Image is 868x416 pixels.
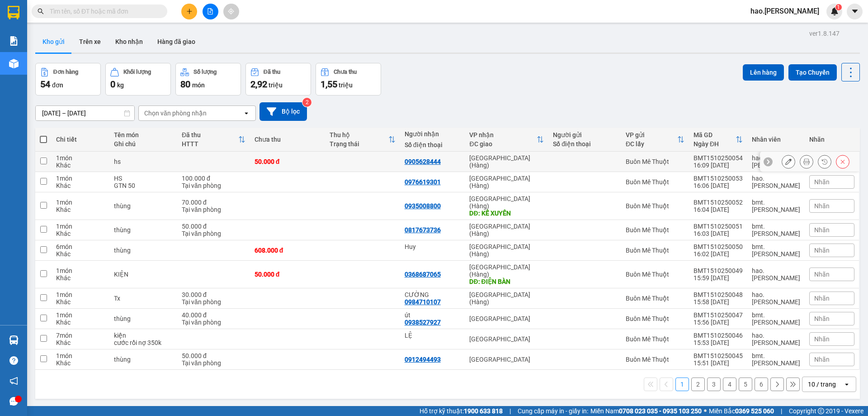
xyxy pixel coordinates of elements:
[56,223,105,230] div: 1 món
[117,81,124,89] span: kg
[203,4,218,19] button: file-add
[689,128,747,152] th: Toggle SortBy
[693,230,743,237] div: 16:03 [DATE]
[144,109,207,118] div: Chọn văn phòng nhận
[626,158,684,165] div: Buôn Mê Thuột
[693,182,743,189] div: 16:06 [DATE]
[56,339,105,346] div: Khác
[626,335,684,343] div: Buôn Mê Thuột
[114,226,173,234] div: thùng
[626,178,684,186] div: Buôn Mê Thuột
[228,8,234,14] span: aim
[693,311,743,319] div: BMT1510250047
[809,29,840,38] div: ver 1.8.147
[835,4,842,10] sup: 1
[9,59,19,68] img: warehouse-icon
[693,267,743,274] div: BMT1510250049
[518,406,588,416] span: Cung cấp máy in - giấy in:
[755,378,768,391] button: 6
[693,131,736,139] div: Mã GD
[255,247,321,254] div: 608.000 đ
[735,407,774,415] strong: 0369 525 060
[405,226,441,234] div: 0817673736
[626,295,684,302] div: Buôn Mê Thuột
[752,223,800,237] div: bmt.thaison
[123,69,151,75] div: Khối lượng
[243,110,250,117] svg: open
[50,6,156,16] input: Tìm tên, số ĐT hoặc mã đơn
[56,311,105,319] div: 1 món
[38,8,44,14] span: search
[693,206,743,213] div: 16:04 [DATE]
[405,319,441,326] div: 0938527927
[175,63,241,96] button: Số lượng80món
[553,140,617,148] div: Số điện thoại
[56,298,105,306] div: Khác
[114,247,173,254] div: thùng
[626,131,677,139] div: VP gửi
[752,136,800,143] div: Nhân viên
[782,155,795,168] div: Sửa đơn hàng
[752,311,800,326] div: bmt.thaison
[509,406,511,416] span: |
[330,131,388,139] div: Thu hộ
[5,5,36,36] img: logo.jpg
[814,247,830,254] span: Nhãn
[405,141,461,148] div: Số điện thoại
[114,202,173,210] div: thùng
[182,182,245,189] div: Tại văn phòng
[269,81,283,89] span: triệu
[5,64,62,74] li: VP Buôn Mê Thuột
[182,206,245,213] div: Tại văn phòng
[114,295,173,302] div: Tx
[114,332,173,339] div: kiện
[56,274,105,282] div: Khác
[420,406,503,416] span: Hỗ trợ kỹ thuật:
[469,243,544,258] div: [GEOGRAPHIC_DATA] (Hàng)
[325,128,400,152] th: Toggle SortBy
[114,339,173,346] div: cước rồi nợ 350k
[626,202,684,210] div: Buôn Mê Thuột
[177,128,250,152] th: Toggle SortBy
[192,81,205,89] span: món
[752,154,800,169] div: hao.thaison
[250,79,267,90] span: 2,92
[693,339,743,346] div: 15:53 [DATE]
[180,79,190,90] span: 80
[181,4,197,19] button: plus
[150,31,203,53] button: Hàng đã giao
[56,230,105,237] div: Khác
[626,247,684,254] div: Buôn Mê Thuột
[693,274,743,282] div: 15:59 [DATE]
[56,319,105,326] div: Khác
[182,175,245,182] div: 100.000 đ
[707,378,721,391] button: 3
[469,175,544,189] div: [GEOGRAPHIC_DATA] (Hàng)
[255,158,321,165] div: 50.000 đ
[182,140,238,148] div: HTTT
[469,154,544,169] div: [GEOGRAPHIC_DATA] (Hàng)
[302,98,311,107] sup: 2
[469,278,544,285] div: DĐ: ĐIỆN BÀN
[110,79,115,90] span: 0
[35,31,72,53] button: Kho gửi
[182,230,245,237] div: Tại văn phòng
[255,136,321,143] div: Chưa thu
[9,36,19,46] img: solution-icon
[469,195,544,210] div: [GEOGRAPHIC_DATA] (Hàng)
[36,106,134,120] input: Select a date range.
[405,271,441,278] div: 0368687065
[245,63,311,96] button: Đã thu2,92 triệu
[693,250,743,258] div: 16:02 [DATE]
[105,63,171,96] button: Khối lượng0kg
[693,332,743,339] div: BMT1510250046
[56,162,105,169] div: Khác
[56,332,105,339] div: 7 món
[626,271,684,278] div: Buôn Mê Thuột
[114,175,173,182] div: HS
[693,359,743,367] div: 15:51 [DATE]
[9,377,18,385] span: notification
[405,178,441,186] div: 0976619301
[837,4,840,10] span: 1
[709,406,774,416] span: Miền Bắc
